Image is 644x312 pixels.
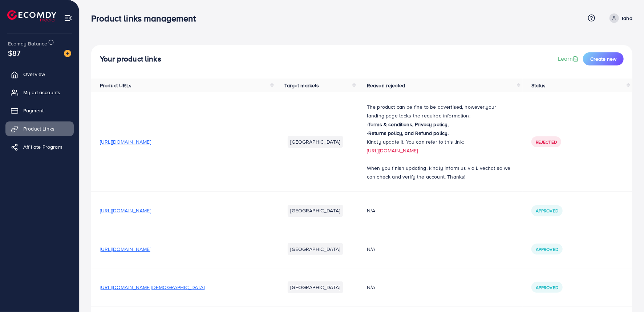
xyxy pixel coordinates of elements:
[288,136,343,148] li: [GEOGRAPHIC_DATA]
[613,279,639,307] iframe: Chat
[5,140,74,154] a: Affiliate Program
[100,207,151,214] span: [URL][DOMAIN_NAME]
[8,40,47,47] span: Ecomdy Balance
[367,207,375,214] span: N/A
[583,52,624,65] button: Create new
[5,67,74,81] a: Overview
[367,284,375,291] span: N/A
[64,50,71,57] img: image
[367,147,418,154] a: [URL][DOMAIN_NAME]
[5,121,74,136] a: Product Links
[100,138,151,145] span: [URL][DOMAIN_NAME]
[288,205,343,216] li: [GEOGRAPHIC_DATA]
[91,13,202,24] h3: Product links management
[590,55,616,63] span: Create new
[288,243,343,255] li: [GEOGRAPHIC_DATA]
[100,245,151,253] span: [URL][DOMAIN_NAME]
[367,103,514,120] p: The product can be fine to be advertised, however,
[367,82,405,89] span: Reason rejected
[536,284,558,291] span: Approved
[367,138,464,145] span: Kindly update it. You can refer to this link:
[531,82,546,89] span: Status
[100,55,161,64] h4: Your product links
[622,14,632,23] p: taha
[536,208,558,214] span: Approved
[367,164,514,181] p: When you finish updating, kindly inform us via Livechat so we can check and verify the account. T...
[367,121,449,128] strong: -Terms & conditions, Privacy policy,
[558,55,580,63] a: Learn
[8,48,20,58] span: $87
[100,284,205,291] span: [URL][DOMAIN_NAME][DEMOGRAPHIC_DATA]
[607,13,632,23] a: taha
[285,82,319,89] span: Target markets
[5,103,74,118] a: Payment
[23,89,60,96] span: My ad accounts
[288,281,343,293] li: [GEOGRAPHIC_DATA]
[536,139,557,145] span: Rejected
[5,85,74,100] a: My ad accounts
[23,107,44,114] span: Payment
[100,82,131,89] span: Product URLs
[367,245,375,253] span: N/A
[367,129,449,137] strong: -Returns policy, and Refund policy.
[23,71,45,78] span: Overview
[23,143,62,151] span: Affiliate Program
[23,125,54,132] span: Product Links
[536,246,558,252] span: Approved
[7,10,56,21] img: logo
[64,14,72,22] img: menu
